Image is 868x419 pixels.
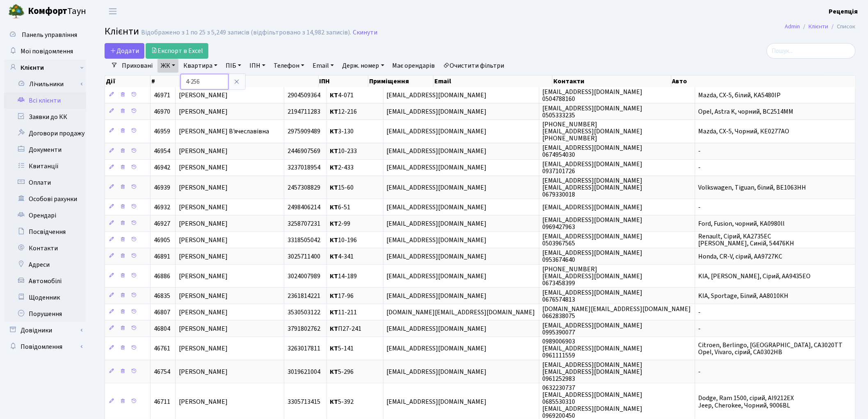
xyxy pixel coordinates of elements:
[699,183,806,192] span: Volkswagen, Tiguan, білий, BE1063HH
[105,43,144,59] a: Додати
[288,203,320,212] span: 2498406214
[330,236,338,245] b: КТ
[309,59,337,73] a: Email
[22,30,77,39] span: Панель управління
[222,59,244,73] a: ПІБ
[330,252,354,261] span: 4-341
[154,397,170,406] span: 46711
[699,394,794,410] span: Dodge, Ram 1500, сірий, AI9212EX Jeep, Cherokee, Чорний, 9006BL
[4,43,86,60] a: Мої повідомлення
[180,59,221,73] a: Квартира
[330,127,338,136] b: КТ
[4,191,86,207] a: Особові рахунки
[270,59,308,73] a: Телефон
[179,367,228,376] span: [PERSON_NAME]
[389,59,439,73] a: Має орендарів
[387,219,487,228] span: [EMAIL_ADDRESS][DOMAIN_NAME]
[339,59,387,73] a: Держ. номер
[330,203,351,212] span: 6-51
[543,305,691,321] span: [DOMAIN_NAME][EMAIL_ADDRESS][DOMAIN_NAME] 0662838075
[246,59,269,73] a: ІПН
[330,107,338,116] b: КТ
[330,163,354,172] span: 2-433
[387,308,535,317] span: [DOMAIN_NAME][EMAIL_ADDRESS][DOMAIN_NAME]
[179,308,228,317] span: [PERSON_NAME]
[699,341,843,357] span: Citroen, Berlingo, [GEOGRAPHIC_DATA], CA3020TT Opel, Vivaro, сірий, CA0302HB
[154,203,170,212] span: 46932
[4,306,86,322] a: Порушення
[288,324,320,333] span: 3791802762
[330,147,357,156] span: 10-233
[4,240,86,256] a: Контакти
[288,344,320,353] span: 3263017811
[146,43,208,59] a: Експорт в Excel
[288,397,320,406] span: 3305713415
[105,76,151,87] th: Дії
[699,107,794,116] span: Opel, Astra K, чорний, BC2514MM
[543,360,643,383] span: [EMAIL_ADDRESS][DOMAIN_NAME] [EMAIL_ADDRESS][DOMAIN_NAME] 0961252983
[387,272,487,281] span: [EMAIL_ADDRESS][DOMAIN_NAME]
[179,203,228,212] span: [PERSON_NAME]
[330,183,338,192] b: КТ
[330,367,354,376] span: 5-296
[767,43,856,59] input: Пошук...
[288,236,320,245] span: 3318505042
[330,219,338,228] b: КТ
[699,367,701,376] span: -
[4,207,86,224] a: Орендарі
[543,203,643,212] span: [EMAIL_ADDRESS][DOMAIN_NAME]
[179,127,269,136] span: [PERSON_NAME] В'ячеславівна
[119,59,156,73] a: Приховані
[773,18,868,35] nav: breadcrumb
[179,183,228,192] span: [PERSON_NAME]
[179,344,228,353] span: [PERSON_NAME]
[4,27,86,43] a: Панель управління
[288,107,320,116] span: 2194711283
[387,324,487,333] span: [EMAIL_ADDRESS][DOMAIN_NAME]
[699,147,701,156] span: -
[154,291,170,300] span: 46835
[543,160,643,176] span: [EMAIL_ADDRESS][DOMAIN_NAME] 0937101726
[330,147,338,156] b: КТ
[330,219,351,228] span: 2-99
[387,397,487,406] span: [EMAIL_ADDRESS][DOMAIN_NAME]
[387,236,487,245] span: [EMAIL_ADDRESS][DOMAIN_NAME]
[330,344,354,353] span: 5-141
[543,104,643,120] span: [EMAIL_ADDRESS][DOMAIN_NAME] 0505333235
[330,291,354,300] span: 17-96
[699,252,783,261] span: Honda, CR-V, сірий, AA9727KC
[4,125,86,142] a: Договори продажу
[151,76,180,87] th: #
[179,107,228,116] span: [PERSON_NAME]
[440,59,508,73] a: Очистити фільтри
[154,344,170,353] span: 46761
[387,291,487,300] span: [EMAIL_ADDRESS][DOMAIN_NAME]
[179,324,228,333] span: [PERSON_NAME]
[154,183,170,192] span: 46939
[8,3,25,20] img: logo.png
[387,91,487,100] span: [EMAIL_ADDRESS][DOMAIN_NAME]
[154,219,170,228] span: 46927
[330,324,338,333] b: КТ
[330,272,357,281] span: 14-189
[387,183,487,192] span: [EMAIL_ADDRESS][DOMAIN_NAME]
[4,289,86,306] a: Щоденник
[330,107,357,116] span: 12-216
[699,127,790,136] span: Mazda, CX-5, Чорний, КЕ0277АО
[330,272,338,281] b: КТ
[110,46,139,55] span: Додати
[288,308,320,317] span: 3530503122
[154,91,170,100] span: 46971
[319,76,368,87] th: ІПН
[330,344,338,353] b: КТ
[543,288,643,304] span: [EMAIL_ADDRESS][DOMAIN_NAME] 0676574813
[330,91,354,100] span: 4-071
[4,339,86,355] a: Повідомлення
[179,147,228,156] span: [PERSON_NAME]
[543,265,643,288] span: [PHONE_NUMBER] [EMAIL_ADDRESS][DOMAIN_NAME] 0673458399
[28,5,67,18] b: Комфорт
[699,91,781,100] span: Mazda, CX-5, білий, KA5480IP
[288,367,320,376] span: 3019621004
[21,47,73,56] span: Мої повідомлення
[387,147,487,156] span: [EMAIL_ADDRESS][DOMAIN_NAME]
